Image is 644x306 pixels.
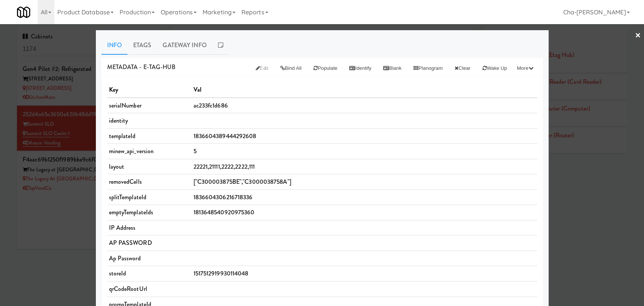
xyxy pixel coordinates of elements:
a: Etags [128,36,157,55]
a: × [635,24,641,48]
button: Clear [449,62,476,75]
button: Wake up [476,62,513,75]
td: qrCodeRootUrl [107,281,192,297]
span: METADATA - e-tag-hub [107,63,176,71]
td: Ap Password [107,251,192,266]
img: Micromart [17,6,30,19]
span: 5 [193,147,196,155]
button: More [513,63,537,74]
td: layout [107,159,192,174]
a: Info [101,36,128,55]
td: AP PASSWORD [107,235,192,251]
button: Planogram [407,62,449,75]
span: 1517512919930114048 [193,269,248,278]
span: 1836604306216718336 [193,193,252,201]
th: Key [107,82,192,98]
td: storeId [107,266,192,281]
button: Populate [307,62,343,75]
span: 1813648540920975360 [193,208,254,217]
a: Gateway Info [157,36,212,55]
span: Edit [256,65,268,72]
button: Identify [343,62,377,75]
td: removedCells [107,174,192,190]
th: Val [191,82,537,98]
td: serialNumber [107,98,192,113]
button: Bind All [274,62,307,75]
span: ["C300003875BE","C3000038758A"] [193,177,291,186]
td: minew_api_version [107,144,192,159]
td: templateId [107,128,192,144]
button: Blank [377,62,407,75]
td: IP Address [107,220,192,235]
td: emptyTemplateIds [107,205,192,220]
span: ac233fc1d686 [193,101,227,110]
td: identity [107,113,192,129]
td: splitTemplateId [107,189,192,205]
span: 22221,21111,2222,2222,111 [193,162,255,171]
span: 1836604389444292608 [193,132,256,140]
